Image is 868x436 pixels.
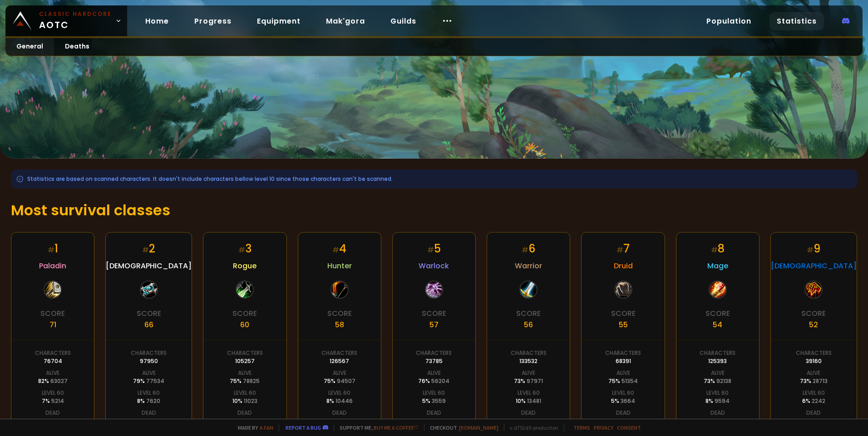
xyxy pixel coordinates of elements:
div: 8 % [326,397,353,405]
div: 3 [238,241,252,257]
div: Characters [700,349,735,357]
span: 10444 [810,417,828,425]
span: Rogue [233,260,256,271]
span: 2242 [812,397,825,405]
div: Alive [333,369,346,377]
div: Characters [511,349,547,357]
span: 13668 [50,417,65,425]
div: Alive [711,369,725,377]
div: Dead [616,409,631,417]
div: 133532 [519,357,538,365]
div: 21 % [136,417,162,425]
div: 24 % [420,417,448,425]
div: 6 [522,241,535,257]
div: Alive [522,369,535,377]
div: Level 60 [803,389,825,397]
div: Level 60 [234,389,256,397]
div: 8 [711,241,725,257]
span: 32053 [337,417,354,425]
div: 68391 [616,357,631,365]
div: 7 % [42,397,64,405]
a: Home [138,12,176,30]
small: # [616,245,623,255]
a: Population [699,12,759,30]
div: Dead [332,409,347,417]
h1: Most survival classes [11,199,857,221]
div: Characters [35,349,71,357]
div: 5 [427,241,441,257]
div: 73 % [800,377,828,385]
div: Score [327,308,352,319]
div: Dead [45,409,60,417]
div: 66 [144,319,153,330]
div: Score [232,308,257,319]
div: 126567 [330,357,349,365]
div: 8 % [705,397,730,405]
span: 3664 [621,397,635,405]
div: Score [611,308,636,319]
a: Consent [617,424,641,431]
div: 73785 [425,357,443,365]
div: 25 % [231,417,259,425]
div: Score [516,308,541,319]
div: Level 60 [518,389,540,397]
div: Alive [807,369,820,377]
div: Statistics are based on scanned characters. It doesn't include characters bellow level 10 since t... [11,170,857,189]
div: Level 60 [612,389,634,397]
div: Level 60 [423,389,445,397]
span: Hunter [327,260,352,271]
div: Score [40,308,65,319]
div: 1 [48,241,58,257]
small: # [522,245,528,255]
small: # [238,245,245,255]
div: Level 60 [706,389,729,397]
span: 17029 [621,417,637,425]
div: Alive [616,369,630,377]
span: 7620 [146,397,160,405]
a: Statistics [769,12,824,30]
a: Equipment [250,12,308,30]
div: Dead [710,409,725,417]
small: Classic Hardcore [39,10,112,18]
div: 71 [49,319,56,330]
div: Characters [227,349,263,357]
div: Dead [237,409,252,417]
div: 125393 [708,357,727,365]
span: 3559 [432,397,446,405]
div: Score [801,308,826,319]
span: 28713 [813,377,828,385]
a: [DOMAIN_NAME] [459,424,498,431]
span: 10446 [335,397,353,405]
div: 5 % [611,397,635,405]
div: 105257 [235,357,255,365]
div: 25 % [325,417,354,425]
small: # [142,245,149,255]
div: 7 [616,241,630,257]
div: 97950 [140,357,158,365]
small: # [807,245,814,255]
span: 97971 [527,377,543,385]
span: Paladin [39,260,66,271]
a: Report a bug [286,424,321,431]
div: Level 60 [138,389,160,397]
span: Warrior [515,260,542,271]
span: AOTC [39,10,112,32]
a: Classic HardcoreAOTC [5,5,127,36]
span: 92138 [716,377,731,385]
div: 73 % [704,377,731,385]
div: 56 [524,319,533,330]
div: 52 [809,319,818,330]
a: Deaths [54,38,100,56]
div: Characters [605,349,641,357]
div: Alive [427,369,441,377]
div: 39160 [806,357,822,365]
div: 27 % [703,417,732,425]
div: 75 % [608,377,638,385]
span: Mage [707,260,728,271]
span: 9594 [715,397,730,405]
span: [DEMOGRAPHIC_DATA] [771,260,857,271]
span: [DEMOGRAPHIC_DATA] [106,260,192,271]
div: 27 % [799,417,828,425]
span: Made by [232,424,273,431]
div: Dead [142,409,156,417]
